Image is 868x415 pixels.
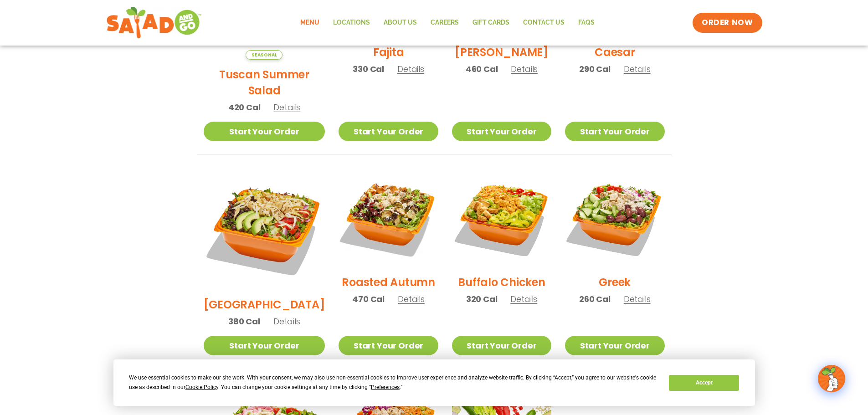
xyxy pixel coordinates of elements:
[273,316,300,327] span: Details
[510,293,537,305] span: Details
[819,366,844,391] img: wpChatIcon
[565,168,664,267] img: Product photo for Greek Salad
[326,12,377,33] a: Locations
[204,67,325,98] h2: Tuscan Summer Salad
[106,5,202,41] img: new-SAG-logo-768×292
[204,336,325,355] a: Start Your Order
[228,315,260,328] span: 380 Cal
[565,122,664,141] a: Start Your Order
[455,44,549,60] h2: [PERSON_NAME]
[339,168,438,267] img: Product photo for Roasted Autumn Salad
[516,12,571,33] a: Contact Us
[595,44,635,60] h2: Caesar
[204,297,325,313] h2: [GEOGRAPHIC_DATA]
[339,122,438,141] a: Start Your Order
[579,63,611,75] span: 290 Cal
[702,17,753,28] span: ORDER NOW
[458,274,545,290] h2: Buffalo Chicken
[398,293,425,305] span: Details
[273,102,300,113] span: Details
[466,293,498,305] span: 320 Cal
[373,44,404,60] h2: Fajita
[293,12,326,33] a: Menu
[129,373,658,392] div: We use essential cookies to make our site work. With your consent, we may also use non-essential ...
[466,12,516,33] a: GIFT CARDS
[624,293,651,305] span: Details
[293,12,601,33] nav: Menu
[377,12,424,33] a: About Us
[371,384,400,390] span: Preferences
[511,63,538,75] span: Details
[353,63,384,75] span: 330 Cal
[565,336,664,355] a: Start Your Order
[466,63,498,75] span: 460 Cal
[397,63,424,75] span: Details
[599,274,631,290] h2: Greek
[452,168,551,267] img: Product photo for Buffalo Chicken Salad
[579,293,611,305] span: 260 Cal
[452,336,551,355] a: Start Your Order
[339,336,438,355] a: Start Your Order
[571,12,601,33] a: FAQs
[669,375,739,391] button: Accept
[185,384,218,390] span: Cookie Policy
[204,122,325,141] a: Start Your Order
[246,50,282,60] span: Seasonal
[693,13,762,33] a: ORDER NOW
[624,63,651,75] span: Details
[352,293,385,305] span: 470 Cal
[452,122,551,141] a: Start Your Order
[424,12,466,33] a: Careers
[228,101,261,113] span: 420 Cal
[113,359,755,406] div: Cookie Consent Prompt
[204,168,325,290] img: Product photo for BBQ Ranch Salad
[342,274,435,290] h2: Roasted Autumn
